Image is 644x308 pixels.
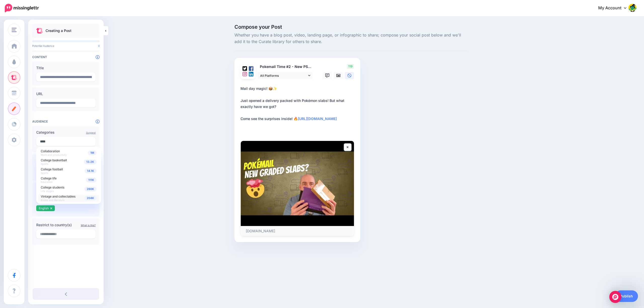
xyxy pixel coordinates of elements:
[32,55,100,59] h4: Content
[86,178,97,182] span: 111K
[234,24,468,29] span: Compose your Post
[46,28,71,34] p: Creating a Post
[41,153,67,156] span: Work and productivity
[615,290,638,302] a: Publish
[41,171,48,174] span: Sports
[41,176,57,180] span: College life
[41,149,60,153] span: Collaboration
[41,189,54,192] span: Life stages
[246,229,349,233] p: [DOMAIN_NAME]
[84,160,97,164] span: 13.2K
[38,185,99,193] a: 260K College students Life stages
[38,149,99,157] a: 1M Collaboration Work and productivity
[36,91,96,97] label: URL
[5,4,39,12] img: Missinglettr
[88,150,97,155] span: 1M
[39,206,49,210] span: English
[38,167,99,175] a: 14.1K College football Sports
[32,44,100,47] p: Potential Audience
[36,65,96,71] label: Title
[38,176,99,184] a: 111K College life Education
[593,2,636,14] a: My Account
[240,86,356,122] div: Mail day magic! 📦✨ Just opened a delivery packed with Pokémon slabs! But what exactly have we got...
[41,195,75,198] span: Vintage and collectables
[32,120,100,123] h4: Audience
[260,73,307,78] span: All Platforms
[38,194,99,202] a: 204K Vintage and collectables Books and literature
[36,129,96,135] label: Categories
[36,28,43,33] img: curate.png
[258,64,313,70] p: Pokemail Time #2 - New PSA Graded Slabs For The Collection
[234,32,468,45] span: Whether you have a blog post, video, landing page, or infographic to share; compose your social p...
[98,44,100,47] span: 0
[85,169,97,173] span: 14.1K
[41,158,67,162] span: College basketball
[258,72,313,79] a: All Platforms
[41,167,63,171] span: College football
[609,291,621,303] div: Open Intercom Messenger
[38,158,99,166] a: 13.2K College basketball Sports
[41,185,64,189] span: College students
[347,64,354,69] span: 119
[36,222,96,228] label: Restrict to country(s)
[84,187,97,191] span: 260K
[41,199,65,202] span: Books and literature
[81,224,96,227] a: What is this?
[41,180,53,183] span: Education
[86,131,96,134] a: Suggest
[41,162,48,165] span: Sports
[12,28,17,32] img: menu.png
[84,196,97,201] span: 204K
